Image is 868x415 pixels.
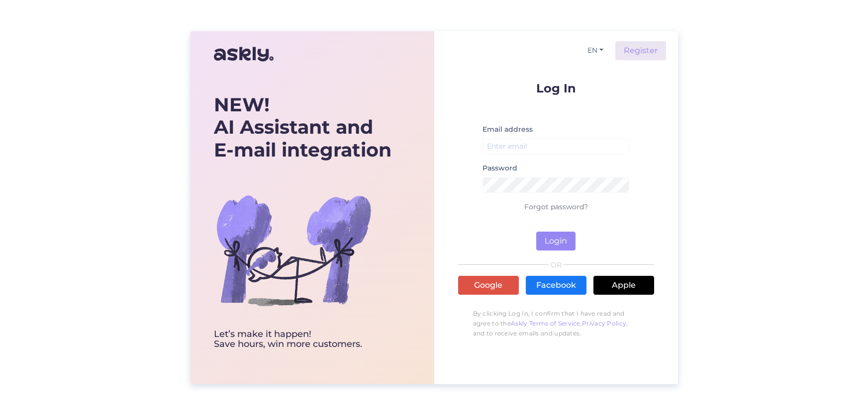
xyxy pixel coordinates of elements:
[615,41,666,60] a: Register
[482,124,533,135] label: Email address
[214,330,391,349] div: Let’s make it happen! Save hours, win more customers.
[214,93,270,116] b: NEW!
[524,202,588,211] a: Forgot password?
[582,320,626,327] a: Privacy Policy
[482,139,630,154] input: Enter email
[214,170,373,330] img: bg-askly
[583,43,607,58] button: EN
[458,82,654,94] p: Log In
[536,232,576,250] button: Login
[593,276,654,295] a: Apple
[549,261,563,268] span: OR
[511,320,580,327] a: Askly Terms of Service
[458,276,519,295] a: Google
[214,42,274,66] img: Askly
[458,304,654,343] p: By clicking Log In, I confirm that I have read and agree to the , , and to receive emails and upd...
[526,276,586,295] a: Facebook
[214,93,391,162] div: AI Assistant and E-mail integration
[482,163,517,173] label: Password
